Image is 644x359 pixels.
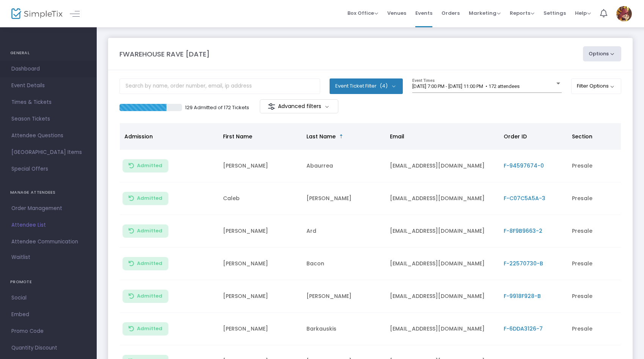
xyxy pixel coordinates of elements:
[137,326,162,332] span: Admitted
[385,280,499,313] td: [EMAIL_ADDRESS][DOMAIN_NAME]
[415,3,432,23] span: Events
[218,150,302,182] td: [PERSON_NAME]
[11,147,85,157] span: [GEOGRAPHIC_DATA] Items
[302,248,385,280] td: Bacon
[119,49,210,59] m-panel-title: FWAREHOUSE RAVE [DATE]
[11,64,85,74] span: Dashboard
[11,97,85,107] span: Times & Tickets
[123,159,168,172] button: Admitted
[504,162,544,169] span: F-94597674-0
[137,163,162,169] span: Admitted
[504,260,543,267] span: F-22570730-B
[302,215,385,248] td: Ard
[302,313,385,345] td: Barkauskis
[330,78,403,94] button: Event Ticket Filter(4)
[504,133,527,140] span: Order ID
[11,293,85,303] span: Social
[469,9,501,17] span: Marketing
[218,313,302,345] td: [PERSON_NAME]
[11,81,85,91] span: Event Details
[385,313,499,345] td: [EMAIL_ADDRESS][DOMAIN_NAME]
[302,150,385,182] td: Abaurrea
[338,133,344,140] span: Sortable
[543,3,566,23] span: Settings
[571,78,622,94] button: Filter Options
[302,182,385,215] td: [PERSON_NAME]
[137,293,162,299] span: Admitted
[412,83,520,89] span: [DATE] 7:00 PM - [DATE] 11:00 PM • 172 attendees
[387,3,406,23] span: Venues
[123,257,168,270] button: Admitted
[185,104,249,111] p: 129 Admitted of 172 Tickets
[268,103,275,110] img: filter
[504,227,542,235] span: F-8F9B9663-2
[572,133,592,140] span: Section
[504,194,545,202] span: F-C07C5A5A-3
[510,9,534,17] span: Reports
[385,248,499,280] td: [EMAIL_ADDRESS][DOMAIN_NAME]
[223,133,252,140] span: First Name
[123,192,168,205] button: Admitted
[10,274,86,290] h4: PROMOTE
[11,114,85,124] span: Season Tickets
[137,195,162,201] span: Admitted
[575,9,591,17] span: Help
[385,182,499,215] td: [EMAIL_ADDRESS][DOMAIN_NAME]
[504,325,543,332] span: F-6DDA3126-7
[137,260,162,267] span: Admitted
[441,3,460,23] span: Orders
[583,46,622,61] button: Options
[11,326,85,336] span: Promo Code
[124,133,153,140] span: Admission
[137,228,162,234] span: Admitted
[218,248,302,280] td: [PERSON_NAME]
[123,290,168,303] button: Admitted
[11,254,30,261] span: Waitlist
[123,322,168,335] button: Admitted
[123,224,168,238] button: Admitted
[11,131,85,141] span: Attendee Questions
[218,215,302,248] td: [PERSON_NAME]
[306,133,336,140] span: Last Name
[10,45,86,61] h4: GENERAL
[504,292,541,300] span: F-9918F928-B
[347,9,378,17] span: Box Office
[11,343,85,353] span: Quantity Discount
[385,215,499,248] td: [EMAIL_ADDRESS][DOMAIN_NAME]
[11,204,85,213] span: Order Management
[385,150,499,182] td: [EMAIL_ADDRESS][DOMAIN_NAME]
[218,280,302,313] td: [PERSON_NAME]
[260,99,338,113] m-button: Advanced filters
[390,133,404,140] span: Email
[380,83,388,89] span: (4)
[119,78,320,94] input: Search by name, order number, email, ip address
[11,220,85,230] span: Attendee List
[11,164,85,174] span: Special Offers
[10,185,86,200] h4: MANAGE ATTENDEES
[11,310,85,320] span: Embed
[218,182,302,215] td: Caleb
[302,280,385,313] td: [PERSON_NAME]
[11,237,85,247] span: Attendee Communication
